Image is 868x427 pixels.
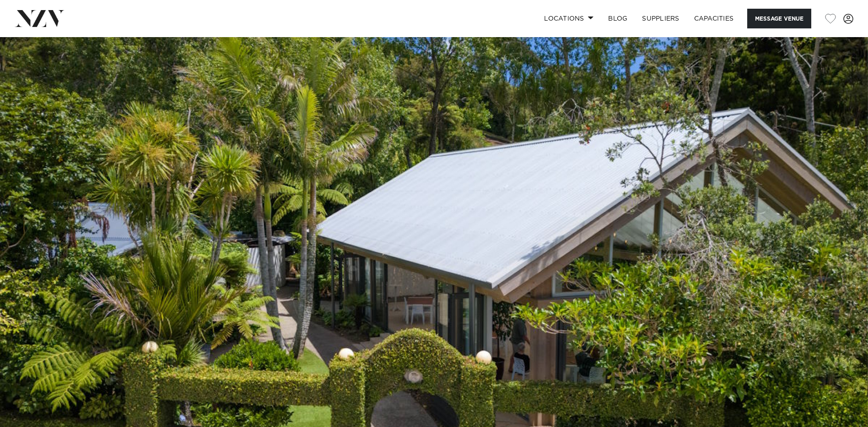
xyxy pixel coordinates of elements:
[601,9,635,28] a: BLOG
[687,9,741,28] a: Capacities
[15,10,65,27] img: nzv-logo.png
[747,9,811,28] button: Message Venue
[635,9,686,28] a: SUPPLIERS
[537,9,601,28] a: Locations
